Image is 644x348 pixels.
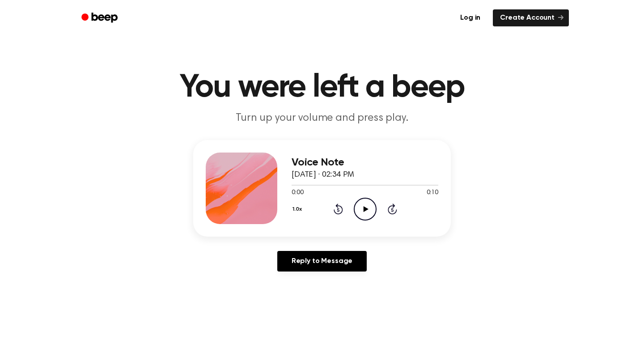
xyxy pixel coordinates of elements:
[493,9,569,26] a: Create Account
[453,9,487,26] a: Log in
[150,111,494,126] p: Turn up your volume and press play.
[277,251,367,272] a: Reply to Message
[93,72,551,104] h1: You were left a beep
[292,202,305,217] button: 1.0x
[292,188,303,198] span: 0:00
[75,9,126,27] a: Beep
[292,171,354,179] span: [DATE] · 02:34 PM
[292,157,438,169] h3: Voice Note
[427,188,438,198] span: 0:10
